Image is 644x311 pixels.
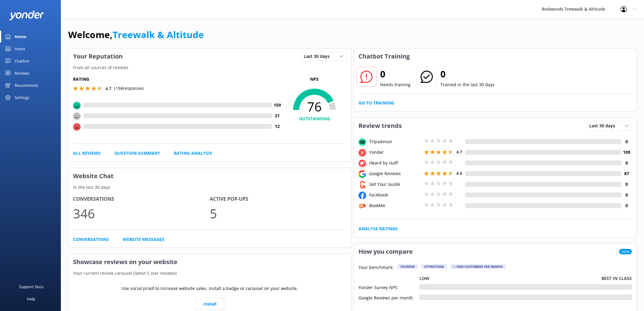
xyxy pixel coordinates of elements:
[354,244,417,260] h3: How you compare
[73,203,210,224] p: 346
[368,202,422,209] div: BookMe
[359,295,419,300] div: Google Reviews per month
[68,27,204,42] h1: Welcome,
[210,203,346,224] p: 5
[15,30,26,43] div: Home
[19,281,44,293] div: Support Docs
[272,112,282,119] h4: 21
[68,254,351,270] h3: Showcase reviews on your website
[368,192,422,198] div: Facebook
[113,85,144,92] p: | 194 responses
[621,138,632,145] h4: 0
[272,123,282,130] h4: 12
[380,81,411,88] p: Needs training
[621,160,632,166] h4: 0
[121,285,298,292] p: Use social proof to increase website sales. Install a badge or carousel on your website.
[9,10,44,20] img: yonder-white-logo.png
[73,236,109,243] a: Conversations
[359,100,394,106] a: Go to Training
[589,122,619,129] span: Last 30 days
[601,275,632,282] p: Best in class
[68,48,127,64] h3: Your Reputation
[421,264,447,269] div: Attraction
[440,67,495,81] h2: 0
[113,28,204,41] a: Treewalk & Altitude
[210,195,346,203] h4: Active Pop-ups
[368,181,422,188] div: Get Your Guide
[174,150,212,157] a: Rating Analysis
[114,150,160,157] a: Question Summary
[456,170,462,176] span: 4.6
[380,67,411,81] h2: 0
[450,264,506,269] div: > 1000 customers per month
[195,298,224,310] a: Install
[272,102,282,108] h4: 159
[68,168,351,184] h3: Website Chat
[419,275,429,282] p: Low
[73,150,101,157] a: All Reviews
[73,76,282,83] h5: Rating
[68,64,351,71] p: From all sources of reviews
[15,91,29,104] div: Settings
[368,160,422,166] div: Heard by staff
[105,86,111,91] span: 4.7
[282,115,346,122] h4: OUTSTANDING
[621,170,632,177] h4: 87
[73,195,210,203] h4: Conversations
[397,264,418,269] div: Tourism
[68,184,351,191] p: In the last 30 days
[282,99,346,114] span: 76
[621,181,632,188] h4: 0
[368,149,422,156] div: Yonder
[359,225,398,232] a: Analyse Ratings
[621,192,632,198] h4: 0
[123,236,164,243] a: Website Messages
[15,43,25,55] div: Inbox
[368,170,422,177] div: Google Reviews
[15,55,30,67] div: Chatbot
[304,53,333,60] span: Last 30 days
[359,264,394,271] p: Your benchmark:
[354,48,414,64] h3: Chatbot Training
[621,202,632,209] h4: 0
[440,81,495,88] p: Trained in the last 30 days
[282,76,346,83] p: NPS
[15,79,38,91] div: Recommend
[359,284,419,290] div: Yonder Survey NPS
[456,149,462,155] span: 4.7
[68,270,351,277] p: Your current review carousel (latest 5 star reviews)
[15,67,29,79] div: Reviews
[621,149,632,156] h4: 109
[368,138,422,145] div: Tripadvisor
[619,249,632,254] span: New
[27,293,35,305] div: Help
[354,118,406,134] h3: Review trends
